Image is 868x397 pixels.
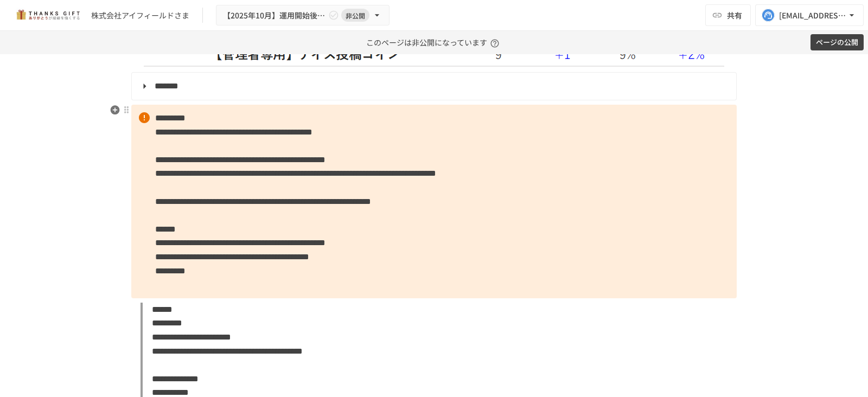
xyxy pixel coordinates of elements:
[216,5,390,26] button: 【2025年10月】運用開始後振り返りミーティング非公開
[727,9,742,21] span: 共有
[341,10,369,21] span: 非公開
[810,34,864,51] button: ページの公開
[755,4,864,26] button: [EMAIL_ADDRESS][DOMAIN_NAME]
[223,9,326,22] span: 【2025年10月】運用開始後振り返りミーティング
[366,31,502,54] p: このページは非公開になっています
[91,10,189,21] div: 株式会社アイフィールドさま
[705,4,751,26] button: 共有
[13,7,82,24] img: mMP1OxWUAhQbsRWCurg7vIHe5HqDpP7qZo7fRoNLXQh
[779,9,846,22] div: [EMAIL_ADDRESS][DOMAIN_NAME]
